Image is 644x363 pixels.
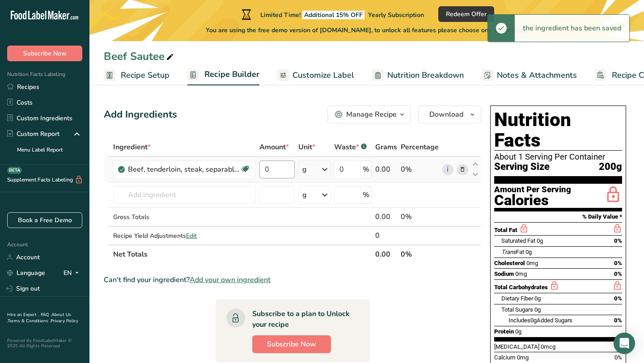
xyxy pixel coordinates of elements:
[277,65,354,85] a: Customize Label
[429,109,463,120] span: Download
[438,6,494,22] button: Redeem Offer
[446,9,487,19] span: Redeem Offer
[302,164,307,175] div: g
[534,306,541,313] span: 0g
[614,317,622,324] span: 0%
[494,161,550,173] span: Serving Size
[252,308,352,330] div: Subscribe to a plan to Unlock your recipe
[334,142,367,152] div: Waste
[204,68,259,80] span: Recipe Builder
[494,260,525,266] span: Cholesterol
[7,46,82,61] button: Subscribe Now
[187,64,259,86] a: Recipe Builder
[494,284,548,291] span: Total Carbohydrates
[7,129,59,139] div: Custom Report
[515,328,521,335] span: 0g
[530,317,537,324] span: 0g
[23,49,67,58] span: Subscribe Now
[7,212,82,228] a: Book a Free Demo
[515,270,527,277] span: 0mg
[515,15,629,42] div: the ingredient has been saved
[401,164,439,175] div: 0%
[614,270,622,277] span: 0%
[534,295,541,302] span: 0g
[418,106,481,123] button: Download
[104,274,481,285] div: Can't find your ingredient?
[7,312,39,318] a: Hire an Expert .
[494,152,622,161] div: About 1 Serving Per Container
[113,231,256,241] div: Recipe Yield Adjustments
[104,65,169,85] a: Recipe Setup
[501,306,533,313] span: Total Sugars
[614,295,622,302] span: 0%
[375,142,397,152] span: Grams
[302,11,364,19] span: Additional 15% OFF
[259,142,289,152] span: Amount
[64,268,82,279] div: EN
[252,335,331,353] button: Subscribe Now
[614,333,635,354] div: Open Intercom Messenger
[399,245,441,263] th: 0%
[525,249,532,255] span: 0g
[346,109,397,120] div: Manage Recipe
[501,237,535,244] span: Saturated Fat
[494,186,571,194] div: Amount Per Serving
[8,318,51,324] a: Terms & Conditions .
[113,212,256,222] div: Gross Totals
[190,274,271,285] span: Add your own ingredient
[494,110,622,151] h1: Nutrition Facts
[206,25,528,35] span: You are using the free demo version of [DOMAIN_NAME], to unlock all features please choose one of...
[401,142,439,152] span: Percentage
[113,186,256,204] input: Add Ingredient
[7,312,71,324] a: About Us .
[501,249,524,255] span: Fat
[128,164,240,175] div: Beef, tenderloin, steak, separable lean only, trimmed to 1/8" fat, all grades, raw
[494,227,517,233] span: Total Fat
[501,295,533,302] span: Dietary Fiber
[375,164,397,175] div: 0.00
[508,317,572,324] span: Includes Added Sugars
[614,237,622,244] span: 0%
[614,354,622,361] span: 0%
[387,69,464,81] span: Nutrition Breakdown
[292,69,354,81] span: Customize Label
[186,232,197,240] span: Edit
[368,11,424,19] span: Yearly Subscription
[104,48,175,64] div: Beef Sautee
[614,260,622,266] span: 0%
[7,167,22,174] div: BETA
[497,69,577,81] span: Notes & Attachments
[113,142,151,152] span: Ingredient
[442,164,453,175] a: i
[298,142,315,152] span: Unit
[494,354,516,361] span: Calcium
[494,343,539,350] span: [MEDICAL_DATA]
[599,161,622,173] span: 200g
[501,249,516,255] i: Trans
[51,318,78,324] a: Privacy Policy
[7,338,82,349] div: Powered By FoodLabelMaker © 2025 All Rights Reserved
[494,211,622,222] section: % Daily Value *
[121,69,169,81] span: Recipe Setup
[267,339,316,350] span: Subscribe Now
[541,343,555,350] span: 0mcg
[401,211,439,222] div: 0%
[494,328,514,335] span: Protein
[537,237,543,244] span: 0g
[517,354,529,361] span: 0mg
[104,107,177,122] div: Add Ingredients
[526,260,538,266] span: 0mg
[41,312,51,318] a: FAQ .
[375,211,397,222] div: 0.00
[372,65,464,85] a: Nutrition Breakdown
[373,245,399,263] th: 0.00
[494,270,514,277] span: Sodium
[375,230,397,241] div: 0
[482,65,577,85] a: Notes & Attachments
[327,106,411,123] button: Manage Recipe
[7,265,45,281] a: Language
[111,245,373,263] th: Net Totals
[240,9,424,20] div: Limited Time!
[494,194,571,207] div: Calories
[302,190,307,200] div: g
